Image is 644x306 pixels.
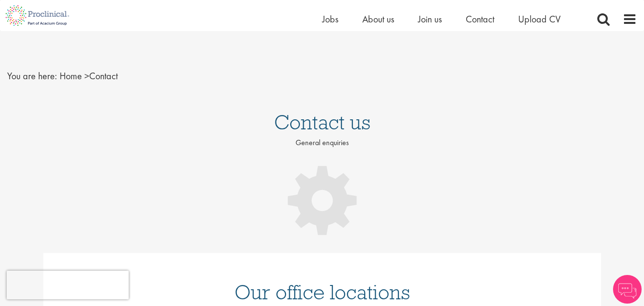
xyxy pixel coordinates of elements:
[613,275,642,304] img: Chatbot
[466,13,494,25] a: Contact
[322,13,338,25] a: Jobs
[60,70,118,82] span: Contact
[7,271,129,299] iframe: reCAPTCHA
[7,70,57,82] span: You are here:
[84,70,89,82] span: >
[418,13,442,25] a: Join us
[58,282,587,303] h1: Our office locations
[362,13,394,25] a: About us
[60,70,82,82] a: breadcrumb link to Home
[518,13,561,25] a: Upload CV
